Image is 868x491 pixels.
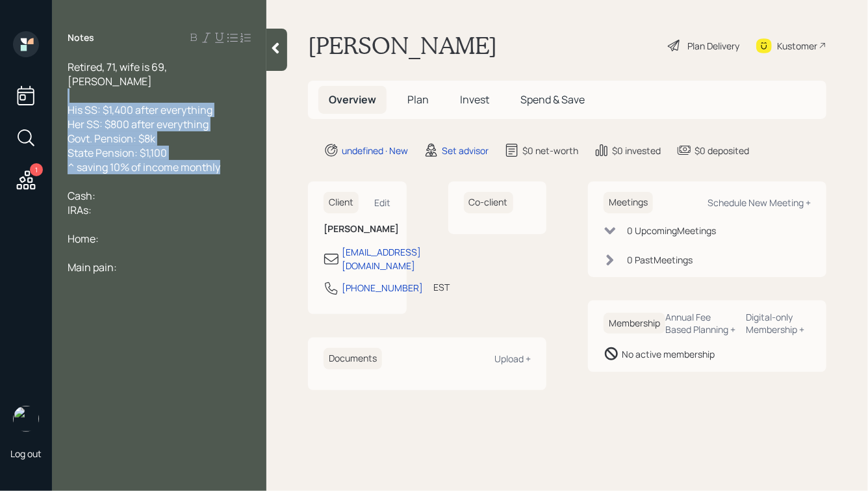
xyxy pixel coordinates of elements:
div: Plan Delivery [687,39,739,53]
label: Notes [68,31,94,44]
div: [PHONE_NUMBER] [342,281,423,295]
div: Upload + [494,352,531,365]
div: EST [433,280,450,294]
h1: [PERSON_NAME] [308,31,497,60]
span: Invest [460,92,489,107]
span: Cash: [68,189,96,203]
div: $0 invested [612,144,661,157]
div: Set advisor [442,144,489,157]
span: Govt. Pension: $8k [68,131,155,146]
span: Main pain: [68,260,117,274]
span: IRAs: [68,203,92,217]
div: [EMAIL_ADDRESS][DOMAIN_NAME] [342,245,421,272]
h6: Co-client [464,192,513,213]
img: hunter_neumayer.jpg [13,406,39,432]
div: $0 net-worth [522,144,578,157]
span: Retired, 71, wife is 69, [PERSON_NAME] [68,60,169,88]
span: Plan [407,92,429,107]
span: Overview [329,92,376,107]
span: Her SS: $800 after everything [68,117,209,131]
span: Home: [68,232,99,246]
div: 0 Past Meeting s [627,253,693,267]
span: His SS: $1,400 after everything [68,103,212,117]
div: Log out [10,447,42,460]
span: Spend & Save [520,92,585,107]
span: ^ saving 10% of income monthly [68,160,220,174]
div: $0 deposited [695,144,749,157]
div: No active membership [622,347,715,361]
div: Kustomer [777,39,817,53]
div: undefined · New [342,144,408,157]
span: State Pension: $1,100 [68,146,167,160]
h6: Documents [324,348,382,369]
div: Digital-only Membership + [747,311,811,336]
h6: Client [324,192,359,213]
div: Schedule New Meeting + [708,196,811,209]
h6: Membership [604,313,665,334]
div: Edit [375,196,391,209]
div: 1 [30,163,43,176]
div: 0 Upcoming Meeting s [627,224,716,237]
h6: Meetings [604,192,653,213]
div: Annual Fee Based Planning + [665,311,736,336]
h6: [PERSON_NAME] [324,224,391,235]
